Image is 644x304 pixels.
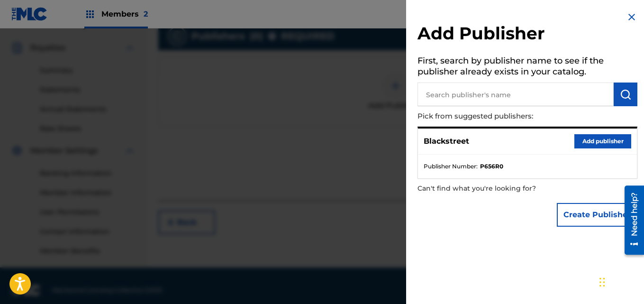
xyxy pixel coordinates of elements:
[424,136,469,147] p: Blackstreet
[101,9,148,19] span: Members
[424,162,478,171] span: Publisher Number :
[417,83,614,106] input: Search publisher's name
[599,268,605,296] div: Drag
[417,179,583,198] p: Can't find what you're looking for?
[144,9,148,18] span: 2
[480,162,503,171] strong: P656R0
[11,7,48,21] img: MLC Logo
[597,258,644,304] iframe: Chat Widget
[417,23,637,47] h2: Add Publisher
[557,203,637,227] button: Create Publisher
[620,89,631,100] img: Search Works
[417,53,637,83] h5: First, search by publisher name to see if the publisher already exists in your catalog.
[574,134,631,148] button: Add publisher
[617,182,644,258] iframe: Resource Center
[417,106,583,127] p: Pick from suggested publishers:
[84,9,96,20] img: Top Rightsholders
